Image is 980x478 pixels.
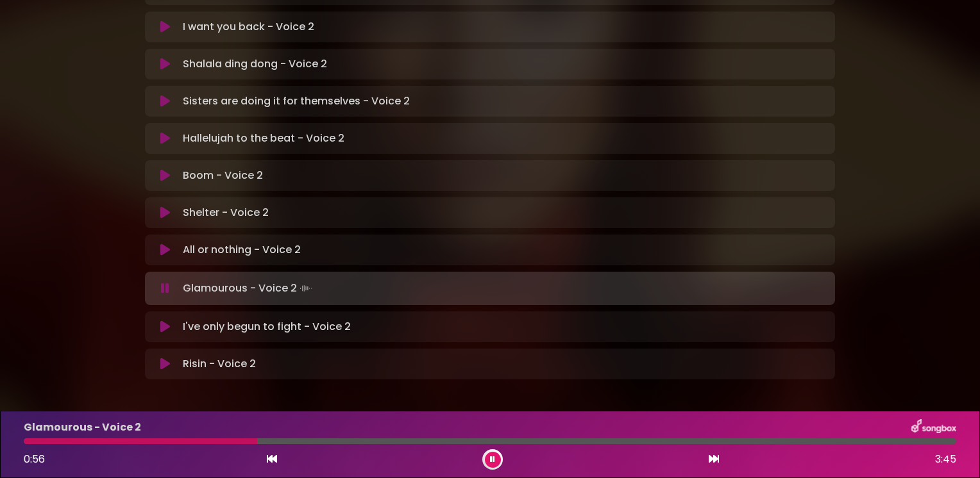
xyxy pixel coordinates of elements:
p: Hallelujah to the beat - Voice 2 [183,131,344,146]
p: Shelter - Voice 2 [183,205,269,220]
p: Shalala ding dong - Voice 2 [183,56,327,72]
p: Glamourous - Voice 2 [183,279,315,297]
p: Boom - Voice 2 [183,168,263,183]
p: Glamourous - Voice 2 [24,420,141,435]
p: Sisters are doing it for themselves - Voice 2 [183,94,410,109]
img: songbox-logo-white.png [911,419,956,436]
img: waveform4.gif [297,279,315,297]
p: Risin - Voice 2 [183,356,256,372]
p: All or nothing - Voice 2 [183,242,301,258]
p: I've only begun to fight - Voice 2 [183,319,351,334]
p: I want you back - Voice 2 [183,19,314,35]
